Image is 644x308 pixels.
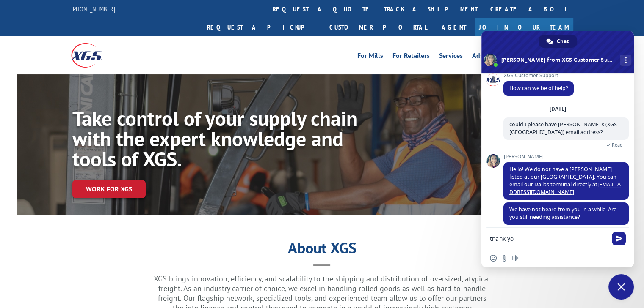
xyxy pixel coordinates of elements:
[472,52,507,62] a: Advantages
[357,52,383,62] a: For Mills
[501,255,508,262] span: Send a file
[503,73,574,79] span: XGS Customer Support
[509,84,568,92] span: How can we be of help?
[392,52,430,62] a: For Retailers
[509,166,621,196] span: Hello! We do not have a [PERSON_NAME] listed at our [GEOGRAPHIC_DATA]. You can email our Dallas t...
[72,180,146,198] a: Work for XGS
[612,232,626,245] span: Send
[512,255,519,262] span: Audio message
[490,255,497,262] span: Insert an emoji
[509,206,616,221] span: We have not heard from you in a while. Are you still needing assistance?
[612,142,623,148] span: Read
[475,18,573,36] a: Join Our Team
[490,228,608,249] textarea: Compose your message...
[509,121,620,136] span: could I please have [PERSON_NAME]'s (XGS - [GEOGRAPHIC_DATA]) email address?
[539,35,577,48] a: Chat
[608,274,634,300] a: Close chat
[439,52,463,62] a: Services
[64,242,580,258] h1: About XGS
[509,181,621,196] a: [EMAIL_ADDRESS][DOMAIN_NAME]
[71,5,115,13] a: [PHONE_NUMBER]
[557,35,569,48] span: Chat
[433,18,475,36] a: Agent
[550,106,566,112] div: [DATE]
[72,108,359,173] h1: Take control of your supply chain with the expert knowledge and tools of XGS.
[201,18,323,36] a: Request a pickup
[503,154,629,160] span: [PERSON_NAME]
[323,18,433,36] a: Customer Portal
